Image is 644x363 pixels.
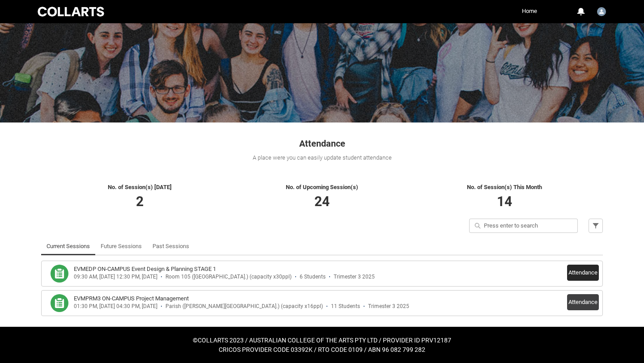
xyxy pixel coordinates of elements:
a: Home [520,4,539,18]
div: A place were you can easily update student attendance [41,153,603,162]
span: 24 [314,194,330,209]
h3: EVMEDP ON-CAMPUS Event Design & Planning STAGE 1 [74,265,216,274]
img: Jarrad.Thessman [597,7,606,16]
span: 14 [497,194,512,209]
li: Current Sessions [41,237,95,255]
span: 2 [136,194,144,209]
li: Future Sessions [95,237,147,255]
div: Trimester 3 2025 [334,274,375,280]
div: 6 Students [300,274,326,280]
input: Press enter to search [469,219,578,233]
span: No. of Session(s) [DATE] [108,184,172,190]
button: Filter [589,219,603,233]
div: Trimester 3 2025 [368,303,409,310]
span: Attendance [299,138,345,149]
div: Parish ([PERSON_NAME][GEOGRAPHIC_DATA].) (capacity x16ppl) [165,303,323,310]
button: Attendance [567,294,599,310]
li: Past Sessions [147,237,195,255]
button: User Profile Jarrad.Thessman [595,4,608,18]
h3: EVMPRM3 ON-CAMPUS Project Management [74,294,189,303]
a: Current Sessions [47,237,90,255]
span: No. of Upcoming Session(s) [286,184,358,190]
a: Future Sessions [101,237,142,255]
button: Attendance [567,265,599,281]
span: No. of Session(s) This Month [467,184,542,190]
div: 11 Students [331,303,360,310]
div: Room 105 ([GEOGRAPHIC_DATA].) (capacity x30ppl) [165,274,292,280]
a: Past Sessions [153,237,189,255]
div: 09:30 AM, [DATE] 12:30 PM, [DATE] [74,274,157,280]
div: 01:30 PM, [DATE] 04:30 PM, [DATE] [74,303,157,310]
